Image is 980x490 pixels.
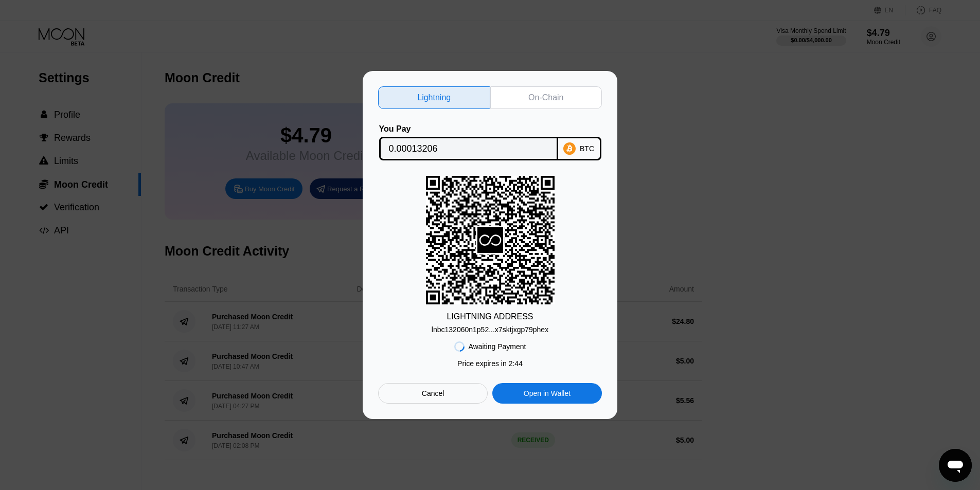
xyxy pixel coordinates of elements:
div: Price expires in [457,359,523,368]
iframe: Button to launch messaging window [939,449,972,482]
div: Lightning [378,86,490,109]
span: 2 : 44 [509,359,523,368]
div: Cancel [422,389,444,398]
div: Awaiting Payment [469,342,526,351]
div: You Pay [379,124,558,134]
div: Cancel [378,383,488,404]
div: Open in Wallet [524,389,571,398]
div: LIGHTNING ADDRESS [447,312,533,321]
div: lnbc132060n1p52...x7sktjxgp79phex [432,321,548,334]
div: Lightning [417,93,451,103]
div: BTC [580,144,594,153]
div: On-Chain [490,86,602,109]
div: You PayBTC [378,124,602,160]
div: On-Chain [528,93,563,103]
div: lnbc132060n1p52...x7sktjxgp79phex [432,325,548,334]
div: Open in Wallet [492,383,602,404]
